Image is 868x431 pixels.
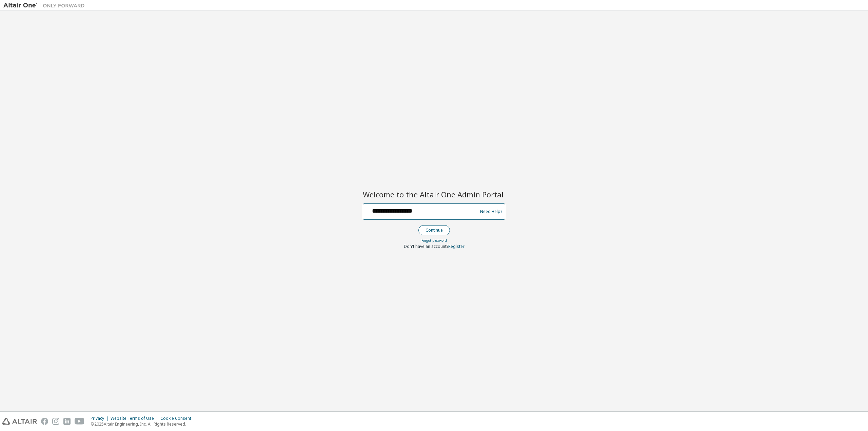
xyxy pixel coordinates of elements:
[3,2,88,9] img: Altair One
[63,418,71,425] img: linkedin.svg
[404,243,448,249] span: Don't have an account?
[448,243,465,249] a: Register
[41,418,48,425] img: facebook.svg
[418,225,450,235] button: Continue
[52,418,59,425] img: instagram.svg
[75,418,84,425] img: youtube.svg
[421,238,447,243] a: Forgot password
[111,416,160,421] div: Website Terms of Use
[363,190,505,199] h2: Welcome to the Altair One Admin Portal
[91,421,195,427] p: © 2025 Altair Engineering, Inc. All Rights Reserved.
[2,418,37,425] img: altair_logo.svg
[91,416,111,421] div: Privacy
[160,416,195,421] div: Cookie Consent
